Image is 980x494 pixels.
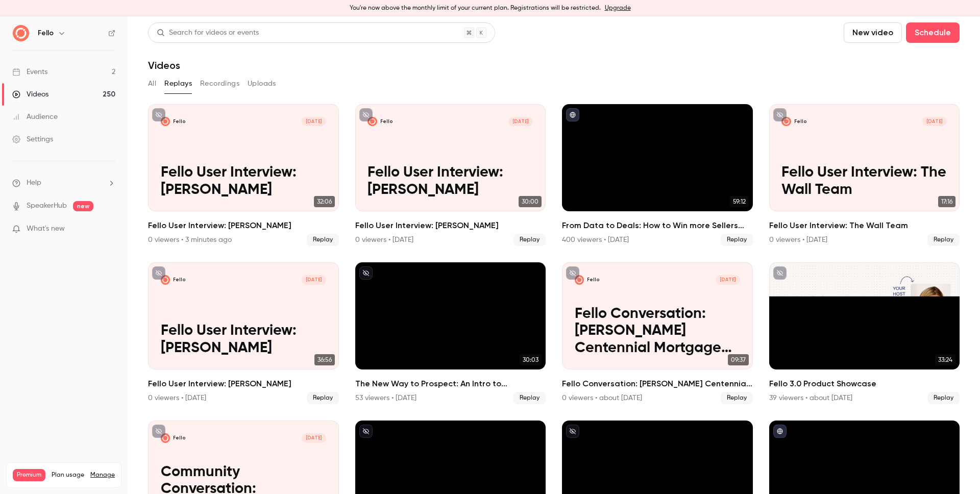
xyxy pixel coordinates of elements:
[566,425,579,438] button: unpublished
[314,354,335,365] span: 36:56
[587,277,600,283] p: Fello
[302,117,326,126] span: [DATE]
[367,117,377,126] img: Fello User Interview: Shannon Biszantz
[781,117,791,126] img: Fello User Interview: The Wall Team
[73,201,93,211] span: new
[355,378,546,390] h2: The New Way to Prospect: An Intro to [PERSON_NAME]-Powered Platform
[359,266,373,280] button: unpublished
[302,433,326,442] span: [DATE]
[728,354,749,365] span: 09:37
[773,425,787,438] button: published
[148,104,339,246] li: Fello User Interview: Jay Macklin
[769,104,960,246] li: Fello User Interview: The Wall Team
[562,219,753,232] h2: From Data to Deals: How to Win more Sellers with [PERSON_NAME] + Follow Up Boss
[27,178,41,188] span: Help
[513,392,546,404] span: Replay
[12,67,47,77] div: Events
[355,262,546,404] a: 30:03The New Way to Prospect: An Intro to [PERSON_NAME]-Powered Platform53 viewers • [DATE]Replay
[355,262,546,404] li: The New Way to Prospect: An Intro to Fello's AI-Powered Platform
[12,89,48,100] div: Videos
[27,224,65,234] span: What's new
[355,219,546,232] h2: Fello User Interview: [PERSON_NAME]
[562,393,642,403] div: 0 viewers • about [DATE]
[27,201,67,211] a: SpeakerHub
[302,275,326,284] span: [DATE]
[152,425,165,438] button: unpublished
[769,262,960,404] a: 33:24Fello 3.0 Product Showcase39 viewers • about [DATE]Replay
[769,235,827,245] div: 0 viewers • [DATE]
[769,393,852,403] div: 39 viewers • about [DATE]
[13,25,29,41] img: Fello
[173,277,186,283] p: Fello
[922,117,947,126] span: [DATE]
[380,118,393,125] p: Fello
[513,234,546,246] span: Replay
[173,118,186,125] p: Fello
[38,28,54,38] h6: Fello
[794,118,807,125] p: Fello
[520,354,542,365] span: 30:03
[367,164,533,199] p: Fello User Interview: [PERSON_NAME]
[566,266,579,280] button: unpublished
[721,234,753,246] span: Replay
[773,266,787,280] button: unpublished
[562,378,753,390] h2: Fello Conversation: [PERSON_NAME] Centennial Mortgage Alliance
[769,219,960,232] h2: Fello User Interview: The Wall Team
[355,393,416,403] div: 53 viewers • [DATE]
[605,4,631,12] a: Upgrade
[927,234,960,246] span: Replay
[12,134,53,144] div: Settings
[769,262,960,404] li: Fello 3.0 Product Showcase
[12,112,58,122] div: Audience
[562,235,629,245] div: 400 viewers • [DATE]
[148,76,156,92] button: All
[562,104,753,246] a: 59:12From Data to Deals: How to Win more Sellers with [PERSON_NAME] + Follow Up Boss400 viewers •...
[314,196,335,207] span: 32:06
[148,378,339,390] h2: Fello User Interview: [PERSON_NAME]
[148,22,960,488] section: Videos
[148,219,339,232] h2: Fello User Interview: [PERSON_NAME]
[355,104,546,246] a: Fello User Interview: Shannon Biszantz Fello[DATE]Fello User Interview: [PERSON_NAME]30:00Fello U...
[148,262,339,404] a: Fello User Interview: Buddy BlakeFello[DATE]Fello User Interview: [PERSON_NAME]36:56Fello User In...
[148,262,339,404] li: Fello User Interview: Buddy Blake
[566,108,579,121] button: published
[355,235,413,245] div: 0 viewers • [DATE]
[781,164,947,199] p: Fello User Interview: The Wall Team
[716,275,740,284] span: [DATE]
[148,393,206,403] div: 0 viewers • [DATE]
[575,275,584,284] img: Fello Conversation: Mack Humphrey Centennial Mortgage Alliance
[161,433,170,442] img: Community Conversation: Mahala Landin
[938,196,955,207] span: 17:16
[359,108,373,121] button: unpublished
[161,164,326,199] p: Fello User Interview: [PERSON_NAME]
[13,469,45,481] span: Premium
[935,354,955,365] span: 33:24
[927,392,960,404] span: Replay
[248,76,276,92] button: Uploads
[562,262,753,404] li: Fello Conversation: Mack Humphrey Centennial Mortgage Alliance
[730,196,749,207] span: 59:12
[161,117,170,126] img: Fello User Interview: Jay Macklin
[307,392,339,404] span: Replay
[157,28,259,38] div: Search for videos or events
[844,22,902,43] button: New video
[519,196,542,207] span: 30:00
[161,275,170,284] img: Fello User Interview: Buddy Blake
[562,262,753,404] a: Fello Conversation: Mack Humphrey Centennial Mortgage AllianceFello[DATE]Fello Conversation: [PER...
[148,235,232,245] div: 0 viewers • 3 minutes ago
[161,323,326,357] p: Fello User Interview: [PERSON_NAME]
[773,108,787,121] button: unpublished
[148,59,180,71] h1: Videos
[721,392,753,404] span: Replay
[508,117,533,126] span: [DATE]
[173,435,186,441] p: Fello
[164,76,192,92] button: Replays
[90,471,115,479] a: Manage
[103,225,115,234] iframe: Noticeable Trigger
[769,378,960,390] h2: Fello 3.0 Product Showcase
[906,22,960,43] button: Schedule
[307,234,339,246] span: Replay
[52,471,84,479] span: Plan usage
[575,306,740,357] p: Fello Conversation: [PERSON_NAME] Centennial Mortgage Alliance
[562,104,753,246] li: From Data to Deals: How to Win more Sellers with Fello + Follow Up Boss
